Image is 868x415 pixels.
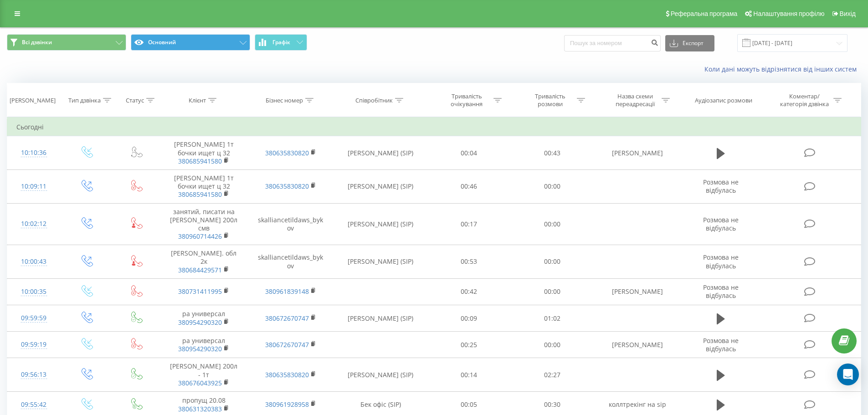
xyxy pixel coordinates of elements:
td: [PERSON_NAME] 1т бочки ищет ц 32 [160,136,247,170]
td: [PERSON_NAME] (SIP) [334,203,427,245]
a: 380631320383 [178,405,222,413]
button: Всі дзвінки [7,34,126,51]
div: Тривалість очікування [442,92,491,108]
td: ра универсал [160,305,247,332]
div: 10:02:12 [16,215,51,233]
span: Графік [272,39,290,46]
td: 00:04 [427,136,511,170]
a: 380961928958 [265,400,309,409]
td: 00:09 [427,305,511,332]
div: Статус [126,97,144,104]
div: 09:56:13 [16,366,51,384]
span: Налаштування профілю [753,10,824,17]
div: Тривалість розмови [526,92,575,108]
div: Клієнт [189,97,206,104]
a: 380685941580 [178,157,222,165]
td: 00:00 [511,278,594,305]
td: [PERSON_NAME] 200л - 1т [160,358,247,392]
a: 380676043925 [178,379,222,387]
td: занятий, писати на [PERSON_NAME] 200л смв [160,203,247,245]
td: [PERSON_NAME] (SIP) [334,305,427,332]
div: Тип дзвінка [68,97,101,104]
a: 380960714426 [178,232,222,241]
div: Назва схеми переадресації [611,92,659,108]
div: 09:59:19 [16,336,51,354]
td: 00:46 [427,169,511,203]
a: 380731411995 [178,287,222,296]
input: Пошук за номером [564,35,661,51]
td: Сьогодні [7,118,861,136]
div: Коментар/категорія дзвінка [778,92,831,108]
div: 10:09:11 [16,178,51,195]
a: 380961839148 [265,287,309,296]
td: 02:27 [511,358,594,392]
td: [PERSON_NAME] [594,332,680,358]
td: [PERSON_NAME] (SIP) [334,169,427,203]
span: Реферальна програма [671,10,738,17]
span: Вихід [840,10,856,17]
span: Розмова не відбулась [703,253,739,270]
div: Аудіозапис розмови [695,97,752,104]
td: 00:14 [427,358,511,392]
span: Розмова не відбулась [703,283,739,300]
a: 380635830820 [265,149,309,157]
td: 00:00 [511,332,594,358]
td: ра универсал [160,332,247,358]
div: 09:59:59 [16,309,51,327]
td: [PERSON_NAME] (SIP) [334,358,427,392]
div: Open Intercom Messenger [837,364,859,385]
td: [PERSON_NAME] (SIP) [334,136,427,170]
a: 380672670747 [265,340,309,349]
a: Коли дані можуть відрізнятися вiд інших систем [704,65,861,73]
a: 380685941580 [178,190,222,199]
td: skalliancetildaws_bykov [247,203,334,245]
span: Розмова не відбулась [703,215,739,232]
span: Всі дзвінки [22,39,52,46]
td: 00:25 [427,332,511,358]
a: 380684429571 [178,266,222,274]
a: 380954290320 [178,318,222,327]
td: 00:00 [511,245,594,279]
span: Розмова не відбулась [703,336,739,353]
div: [PERSON_NAME] [10,97,56,104]
div: 09:55:42 [16,396,51,414]
button: Експорт [665,35,714,51]
a: 380672670747 [265,314,309,323]
td: [PERSON_NAME]. обл 2к [160,245,247,279]
td: [PERSON_NAME] [594,278,680,305]
span: Розмова не відбулась [703,178,739,195]
a: 380635830820 [265,370,309,379]
td: 00:00 [511,169,594,203]
div: 10:00:35 [16,283,51,301]
div: 10:10:36 [16,144,51,162]
td: [PERSON_NAME] 1т бочки ищет ц 32 [160,169,247,203]
td: 01:02 [511,305,594,332]
a: 380635830820 [265,182,309,190]
button: Графік [255,34,307,51]
td: [PERSON_NAME] (SIP) [334,245,427,279]
td: 00:53 [427,245,511,279]
td: [PERSON_NAME] [594,136,680,170]
div: 10:00:43 [16,253,51,271]
td: 00:42 [427,278,511,305]
div: Бізнес номер [266,97,303,104]
td: skalliancetildaws_bykov [247,245,334,279]
a: 380954290320 [178,344,222,353]
td: 00:00 [511,203,594,245]
td: 00:43 [511,136,594,170]
td: 00:17 [427,203,511,245]
div: Співробітник [355,97,393,104]
button: Основний [131,34,250,51]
